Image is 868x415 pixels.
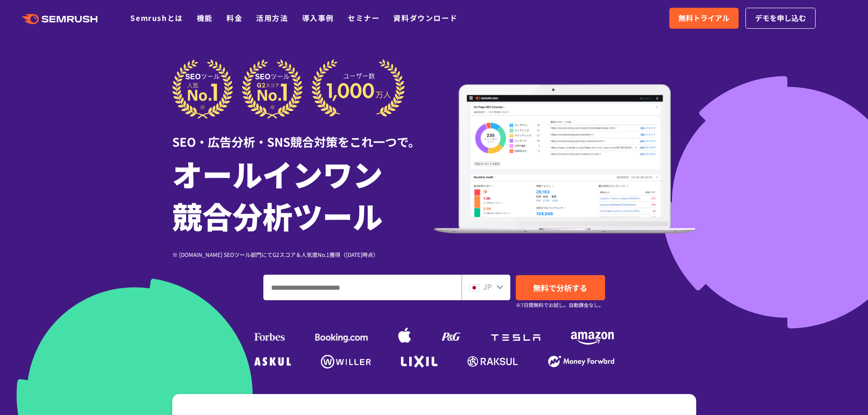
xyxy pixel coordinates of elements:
a: セミナー [348,12,380,23]
a: 導入事例 [302,12,334,23]
a: 活用方法 [256,12,288,23]
h1: オールインワン 競合分析ツール [172,153,434,236]
a: 資料ダウンロード [393,12,457,23]
div: SEO・広告分析・SNS競合対策をこれ一つで。 [172,119,434,150]
a: デモを申し込む [745,8,816,29]
span: 無料トライアル [678,12,729,24]
small: ※7日間無料でお試し。自動課金なし。 [516,301,604,309]
a: 料金 [226,12,242,23]
a: 機能 [197,12,213,23]
a: Semrushとは [130,12,183,23]
div: ※ [DOMAIN_NAME] SEOツール部門にてG2スコア＆人気度No.1獲得（[DATE]時点） [172,250,434,259]
span: JP [483,281,492,292]
input: ドメイン、キーワードまたはURLを入力してください [264,275,461,300]
a: 無料トライアル [669,8,739,29]
a: 無料で分析する [516,275,605,300]
span: デモを申し込む [755,12,806,24]
span: 無料で分析する [533,282,587,293]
